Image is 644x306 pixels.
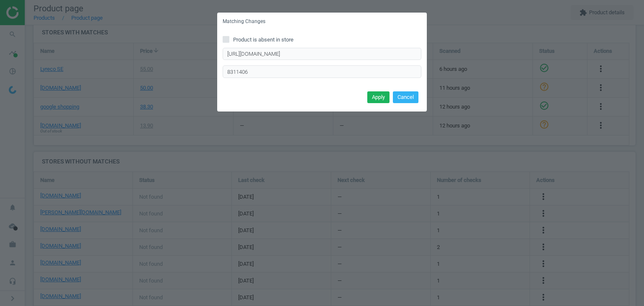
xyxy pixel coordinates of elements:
input: Enter the product option [223,65,421,78]
span: Product is absent in store [231,36,295,44]
button: Apply [367,91,390,103]
h5: Matching Changes [223,18,265,25]
input: Enter correct product URL [223,48,421,60]
button: Cancel [393,91,418,103]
